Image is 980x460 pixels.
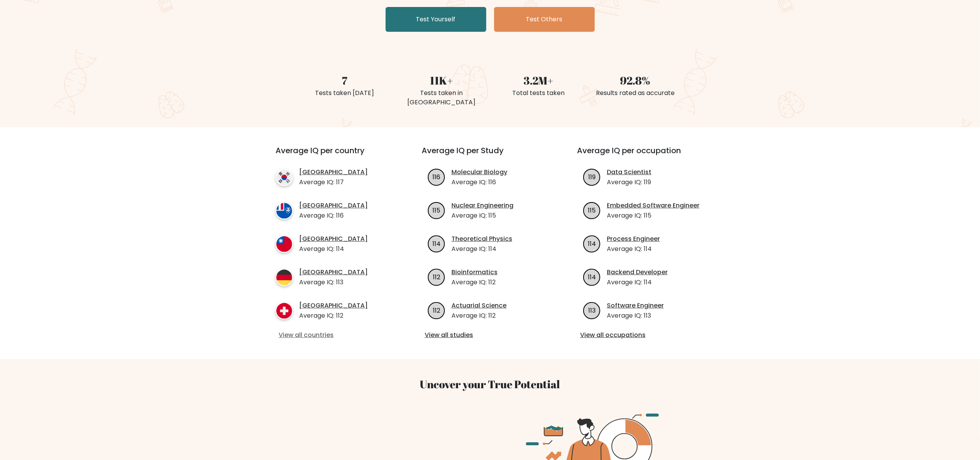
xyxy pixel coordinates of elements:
a: Bioinformatics [451,268,498,277]
text: 115 [588,206,596,214]
text: 114 [432,239,441,248]
p: Average IQ: 112 [299,311,368,320]
div: 7 [301,72,389,88]
p: Average IQ: 115 [451,211,513,220]
p: Average IQ: 116 [299,211,368,220]
text: 115 [433,206,441,214]
a: Embedded Software Engineer [607,201,699,210]
h3: Average IQ per country [276,146,394,164]
p: Average IQ: 113 [299,278,368,287]
p: Average IQ: 114 [451,244,512,254]
a: Test Yourself [386,7,486,32]
a: Backend Developer [607,268,668,277]
p: Average IQ: 114 [607,244,660,254]
div: 92.8% [592,72,679,88]
a: Theoretical Physics [451,234,512,244]
p: Average IQ: 112 [451,278,498,287]
a: View all countries [279,330,391,340]
text: 119 [588,172,596,181]
div: Tests taken [DATE] [301,88,389,98]
div: 11K+ [398,72,486,88]
text: 116 [433,172,441,181]
a: Data Scientist [607,168,651,177]
a: [GEOGRAPHIC_DATA] [299,268,368,277]
text: 112 [433,272,440,281]
a: Software Engineer [607,301,664,310]
div: Total tests taken [495,88,582,98]
text: 114 [588,272,596,281]
p: Average IQ: 119 [607,178,651,187]
h3: Uncover your True Potential [239,378,741,391]
a: Test Others [494,7,595,32]
a: Molecular Biology [451,168,507,177]
img: country [276,169,293,186]
p: Average IQ: 116 [451,178,507,187]
a: [GEOGRAPHIC_DATA] [299,301,368,310]
text: 114 [588,239,596,248]
p: Average IQ: 117 [299,178,368,187]
p: Average IQ: 115 [607,211,699,220]
a: View all studies [425,330,555,340]
a: Process Engineer [607,234,660,244]
text: 113 [588,306,596,315]
img: country [276,302,293,320]
a: View all occupations [580,330,711,340]
p: Average IQ: 113 [607,311,664,320]
img: country [276,202,293,220]
h3: Average IQ per occupation [577,146,714,164]
div: Results rated as accurate [592,88,679,98]
a: [GEOGRAPHIC_DATA] [299,201,368,210]
a: Actuarial Science [451,301,506,310]
text: 112 [433,306,440,315]
a: Nuclear Engineering [451,201,513,210]
a: [GEOGRAPHIC_DATA] [299,168,368,177]
div: 3.2M+ [495,72,582,88]
p: Average IQ: 114 [607,278,668,287]
p: Average IQ: 114 [299,244,368,254]
div: Tests taken in [GEOGRAPHIC_DATA] [398,88,486,107]
h3: Average IQ per Study [422,146,558,164]
img: country [276,235,293,253]
a: [GEOGRAPHIC_DATA] [299,234,368,244]
p: Average IQ: 112 [451,311,506,320]
img: country [276,269,293,286]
